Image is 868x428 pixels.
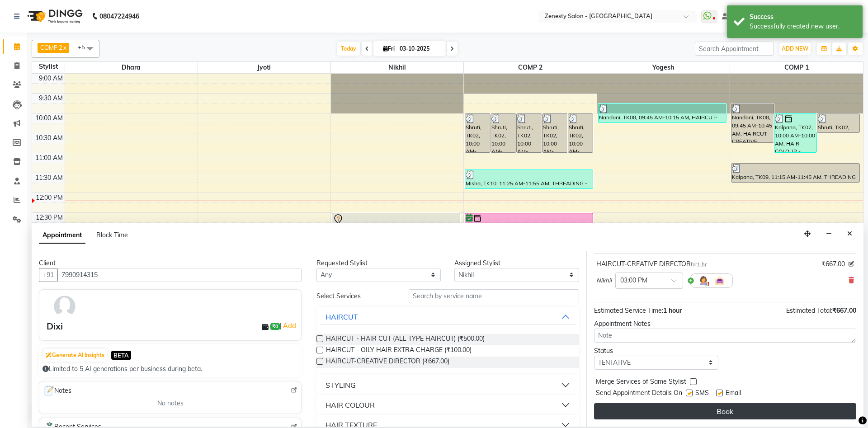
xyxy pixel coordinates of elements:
[39,268,58,282] button: +91
[39,259,302,268] div: Client
[779,42,811,55] button: ADD NEW
[695,388,709,400] span: SMS
[397,42,442,56] input: 2025-10-03
[33,113,65,123] div: 10:00 AM
[198,62,330,73] span: Jyoti
[157,399,184,408] span: No notes
[594,403,856,419] button: Book
[37,74,65,83] div: 9:00 AM
[326,334,485,345] span: HAIRCUT - HAIR CUT (ALL TYPE HAIRCUT) (₹500.00)
[78,43,92,51] span: +5
[750,22,856,31] div: Successfully created new user.
[57,268,302,282] input: Search by Name/Mobile/Email/Code
[270,323,280,330] span: ₹0
[320,397,575,413] button: HAIR COLOUR
[698,275,709,286] img: Hairdresser.png
[596,388,682,400] span: Send Appointment Details On
[33,153,65,163] div: 11:00 AM
[465,114,490,152] div: Shruti, TK02, 10:00 AM-10:00 AM, Brazilian Waxing - UNDER ARMS
[596,276,612,285] span: Nikhil
[331,62,463,73] span: Nikhil
[320,377,575,393] button: STYLING
[337,42,360,56] span: Today
[843,227,856,241] button: Close
[817,114,859,132] div: Shruti, TK02, 10:00 AM-10:30 AM, EYE MASK (₹50)
[23,4,85,29] img: logo
[821,259,845,269] span: ₹667.00
[464,62,596,73] span: COMP 2
[42,364,298,374] div: Limited to 5 AI generations per business during beta.
[96,231,128,239] span: Block Time
[597,62,730,73] span: Yogesh
[33,133,65,143] div: 10:30 AM
[65,62,198,73] span: Dhara
[782,45,808,52] span: ADD NEW
[320,309,575,325] button: HAIRCUT
[280,320,297,331] span: |
[37,94,65,103] div: 9:30 AM
[695,42,774,56] input: Search Appointment
[465,213,593,252] div: Arti, TK01, 12:30 PM-12:30 PM, VEGAN PROTEIN TREATMENT
[325,380,356,390] div: STYLING
[409,289,579,303] input: Search by service name
[34,213,65,222] div: 12:30 PM
[454,259,579,268] div: Assigned Stylist
[332,213,460,252] div: nisha, TK06, 12:30 PM-01:30 PM, HAIRCUT-CREATIVE DIRECTOR
[750,12,856,22] div: Success
[594,306,663,315] span: Estimated Service Time:
[62,44,66,51] a: x
[47,320,63,333] div: Dixi
[34,193,65,202] div: 12:00 PM
[517,114,542,152] div: Shruti, TK02, 10:00 AM-10:00 AM, Lipo Waxing - FULL LEG
[774,114,816,152] div: Kalpana, TK07, 10:00 AM-10:00 AM, HAIR COLOUR - GLOBAL HAIR COLOR
[599,104,726,122] div: Nandani, TK08, 09:45 AM-10:15 AM, HAIRCUT-CREATIVE DIRECTOR
[596,259,707,269] div: HAIRCUT-CREATIVE DIRECTOR
[52,293,78,320] img: avatar
[731,164,859,182] div: Kalpana, TK09, 11:15 AM-11:45 AM, THREADING - EYE BROW (₹50)
[714,275,725,286] img: Interior.png
[691,261,707,268] small: for
[832,306,856,315] span: ₹667.00
[786,306,832,315] span: Estimated Total:
[325,400,375,410] div: HAIR COLOUR
[849,261,854,267] i: Edit price
[730,62,863,73] span: COMP 1
[491,114,516,152] div: Shruti, TK02, 10:00 AM-10:00 AM, Lipo Waxing - FULL ARMS
[325,311,358,322] div: HAIRCUT
[697,261,707,268] span: 1 hr
[326,357,449,368] span: HAIRCUT-CREATIVE DIRECTOR (₹667.00)
[43,349,107,362] button: Generate AI Insights
[465,170,593,188] div: Misha, TK10, 11:25 AM-11:55 AM, THREADING - EYE BROW (₹50),THREADING - FOREHEAD (₹20)
[111,351,131,359] span: BETA
[310,292,401,301] div: Select Services
[43,385,71,397] span: Notes
[596,377,686,388] span: Merge Services of Same Stylist
[326,345,472,357] span: HAIRCUT - OILY HAIR EXTRA CHARGE (₹100.00)
[663,306,682,315] span: 1 hour
[33,173,65,183] div: 11:30 AM
[39,227,85,244] span: Appointment
[40,44,62,51] span: COMP 2
[99,4,139,29] b: 08047224946
[32,62,65,71] div: Stylist
[726,388,741,400] span: Email
[594,319,856,329] div: Appointment Notes
[381,45,397,52] span: Fri
[731,104,774,142] div: Nandani, TK08, 09:45 AM-10:45 AM, HAIRCUT-CREATIVE DIRECTOR (₹667)
[282,320,297,331] a: Add
[316,259,441,268] div: Requested Stylist
[542,114,567,152] div: Shruti, TK02, 10:00 AM-10:00 AM, MANICURE PEDICURE - SPA MANICURE
[594,346,718,356] div: Status
[568,114,593,152] div: Shruti, TK02, 10:00 AM-10:00 AM, MANICURE PEDICURE - SPA PADICURE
